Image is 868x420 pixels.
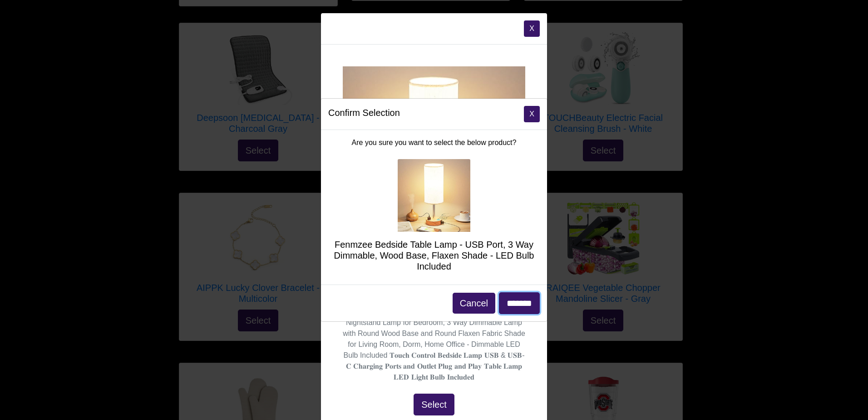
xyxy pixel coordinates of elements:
[321,130,547,285] div: Are you sure you want to select the below product?
[398,159,470,232] img: Fenmzee Bedside Table Lamp - USB Port, 3 Way Dimmable, Wood Base, Flaxen Shade - LED Bulb Included
[524,106,540,122] button: Close
[328,106,400,120] h5: Confirm Selection
[453,293,495,314] button: Cancel
[328,239,540,272] h5: Fenmzee Bedside Table Lamp - USB Port, 3 Way Dimmable, Wood Base, Flaxen Shade - LED Bulb Included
